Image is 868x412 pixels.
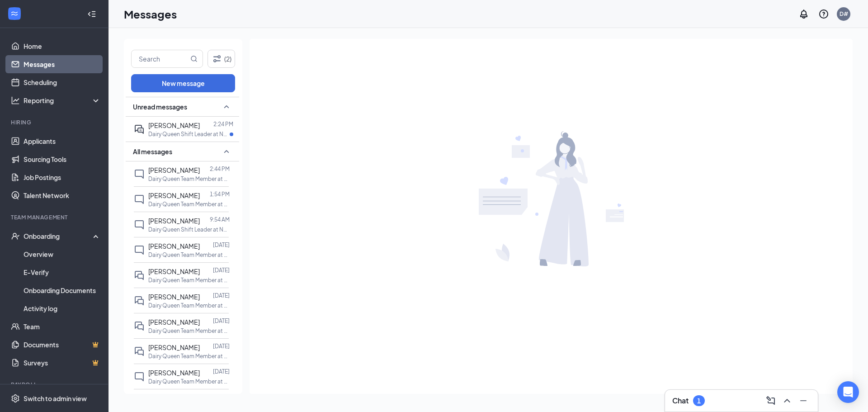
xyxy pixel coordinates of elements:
[148,200,230,208] p: Dairy Queen Team Member at NC - Dairy Queen 159
[134,194,145,205] svg: ChatInactive
[131,74,235,92] button: New message
[24,168,101,186] a: Job Postings
[24,73,101,91] a: Scheduling
[24,245,101,263] a: Overview
[134,295,145,306] svg: DoubleChat
[210,165,230,173] p: 2:44 PM
[24,394,87,403] div: Switch to admin view
[24,186,101,204] a: Talent Network
[148,226,230,233] p: Dairy Queen Shift Leader at NC - Dairy Queen 159
[132,50,189,67] input: Search
[148,166,200,174] span: [PERSON_NAME]
[24,232,93,241] div: Onboarding
[24,37,101,55] a: Home
[24,55,101,73] a: Messages
[764,393,778,408] button: ComposeMessage
[134,270,145,281] svg: DoubleChat
[133,102,187,111] span: Unread messages
[765,395,776,406] svg: ComposeMessage
[672,396,689,406] h3: Chat
[134,346,145,357] svg: DoubleChat
[210,190,230,198] p: 1:54 PM
[213,266,230,274] p: [DATE]
[148,293,200,301] span: [PERSON_NAME]
[11,232,20,241] svg: UserCheck
[11,213,99,221] div: Team Management
[24,263,101,281] a: E-Verify
[148,276,230,284] p: Dairy Queen Team Member at NC - Dairy Queen 159
[134,124,145,135] svg: ActiveDoubleChat
[148,267,200,275] span: [PERSON_NAME]
[213,342,230,350] p: [DATE]
[134,169,145,180] svg: ChatInactive
[213,317,230,325] p: [DATE]
[148,352,230,360] p: Dairy Queen Team Member at NC - Dairy Queen 159
[24,281,101,299] a: Onboarding Documents
[213,368,230,375] p: [DATE]
[134,371,145,382] svg: ChatInactive
[11,394,20,403] svg: Settings
[798,395,809,406] svg: Minimize
[148,343,200,351] span: [PERSON_NAME]
[148,369,200,377] span: [PERSON_NAME]
[148,130,230,138] p: Dairy Queen Shift Leader at NC - Dairy Queen 159
[124,6,177,22] h1: Messages
[148,217,200,225] span: [PERSON_NAME]
[24,354,101,372] a: SurveysCrown
[212,53,222,64] svg: Filter
[697,397,701,405] div: 1
[134,245,145,256] svg: ChatInactive
[134,321,145,331] svg: DoubleChat
[148,318,200,326] span: [PERSON_NAME]
[148,251,230,259] p: Dairy Queen Team Member at NC - Dairy Queen 159
[24,96,101,105] div: Reporting
[11,96,20,105] svg: Analysis
[798,9,809,19] svg: Notifications
[213,292,230,299] p: [DATE]
[148,242,200,250] span: [PERSON_NAME]
[148,121,200,129] span: [PERSON_NAME]
[24,132,101,150] a: Applicants
[818,9,829,19] svg: QuestionInfo
[213,393,230,401] p: [DATE]
[796,393,811,408] button: Minimize
[24,317,101,336] a: Team
[190,55,198,62] svg: MagnifyingGlass
[840,10,848,18] div: D#
[148,191,200,199] span: [PERSON_NAME]
[11,381,99,388] div: Payroll
[148,378,230,385] p: Dairy Queen Team Member at NC - Dairy Queen 159
[148,327,230,335] p: Dairy Queen Team Member at NC - Dairy Queen 159
[213,120,233,128] p: 2:24 PM
[148,175,230,183] p: Dairy Queen Team Member at NC - Dairy Queen 159
[133,147,172,156] span: All messages
[10,9,19,18] svg: WorkstreamLogo
[24,150,101,168] a: Sourcing Tools
[87,9,96,19] svg: Collapse
[210,216,230,223] p: 9:54 AM
[148,302,230,309] p: Dairy Queen Team Member at NC - Dairy Queen 159
[837,381,859,403] div: Open Intercom Messenger
[213,241,230,249] p: [DATE]
[24,336,101,354] a: DocumentsCrown
[221,101,232,112] svg: SmallChevronUp
[782,395,793,406] svg: ChevronUp
[780,393,794,408] button: ChevronUp
[221,146,232,157] svg: SmallChevronUp
[11,118,99,126] div: Hiring
[24,299,101,317] a: Activity log
[134,219,145,230] svg: ChatInactive
[208,50,235,68] button: Filter (2)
